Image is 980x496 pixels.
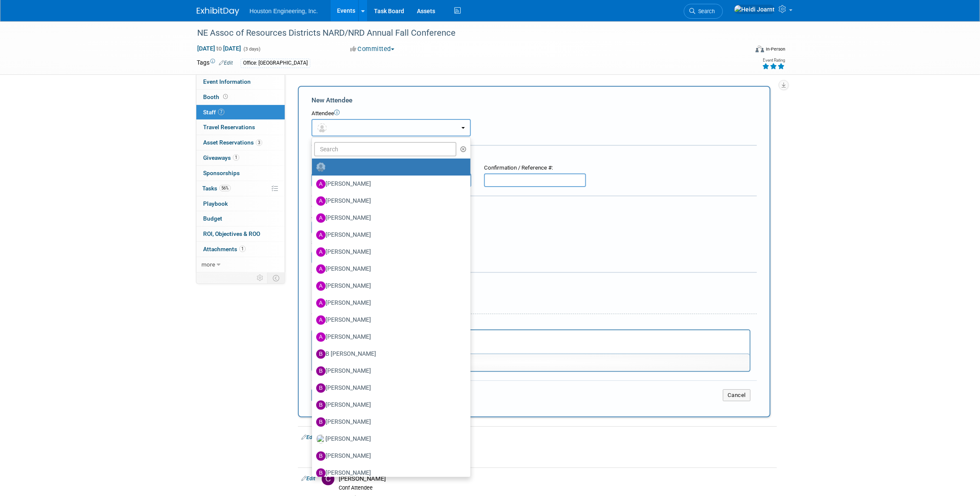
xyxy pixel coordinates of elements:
img: A.jpg [316,247,326,257]
span: Playbook [203,200,228,207]
label: [PERSON_NAME] [316,432,462,446]
span: Staff [203,109,224,116]
span: Event Information [203,78,251,85]
span: Travel Reservations [203,124,255,130]
a: Travel Reservations [196,120,285,135]
a: Event Information [196,74,285,89]
div: Confirmation / Reference #: [484,164,586,172]
label: [PERSON_NAME] [316,177,462,191]
span: Booth not reserved yet [221,94,229,100]
label: [PERSON_NAME] [316,398,462,412]
img: Format-Inperson.png [756,45,764,52]
div: [PERSON_NAME] [339,434,773,442]
a: more [196,257,285,272]
label: [PERSON_NAME] [316,194,462,208]
img: B.jpg [316,468,326,478]
span: Giveaways [203,154,239,161]
a: Asset Reservations3 [196,135,285,150]
img: A.jpg [316,179,326,189]
span: Budget [203,215,222,222]
input: Search [314,142,456,156]
img: A.jpg [316,281,326,291]
span: Booth [203,94,229,100]
div: Misc. Attachments & Notes [312,278,757,287]
label: [PERSON_NAME] [316,415,462,429]
img: B.jpg [316,451,326,461]
span: Attachments [203,246,246,252]
label: [PERSON_NAME] [316,245,462,259]
span: ROI, Objectives & ROO [203,230,260,237]
span: Tasks [202,185,231,192]
span: 56% [219,185,231,191]
div: Office: [GEOGRAPHIC_DATA] [241,59,310,68]
div: Conf Attendee [339,485,773,491]
a: Playbook [196,196,285,211]
img: B.jpg [316,417,326,427]
div: Attendee [312,110,757,118]
div: Cost: [312,203,757,211]
td: Toggle Event Tabs [268,272,285,283]
td: Personalize Event Tab Strip [253,272,268,283]
label: [PERSON_NAME] [316,262,462,276]
label: [PERSON_NAME] [316,449,462,463]
label: [PERSON_NAME] [316,211,462,225]
img: B.jpg [316,400,326,410]
div: Registration / Ticket Info (optional) [312,151,757,160]
div: Conf Attendee [339,444,773,451]
label: [PERSON_NAME] [316,228,462,242]
img: A.jpg [316,230,326,240]
a: Tasks56% [196,181,285,196]
label: [PERSON_NAME] [316,330,462,344]
img: Heidi Joarnt [734,5,775,14]
a: Staff7 [196,105,285,120]
img: ExhibitDay [197,7,239,16]
span: 1 [239,246,246,252]
img: A.jpg [316,332,326,342]
button: Cancel [723,389,751,401]
img: Unassigned-User-Icon.png [316,162,326,172]
a: ROI, Objectives & ROO [196,227,285,241]
img: A.jpg [316,213,326,223]
button: Committed [347,45,398,54]
div: [PERSON_NAME] [339,475,773,483]
a: Attachments1 [196,242,285,257]
label: [PERSON_NAME] [316,279,462,293]
img: B.jpg [316,366,326,376]
label: B [PERSON_NAME] [316,347,462,361]
span: Sponsorships [203,170,240,176]
div: In-Person [765,46,785,52]
a: Booth [196,90,285,105]
img: A.jpg [316,315,326,325]
a: Giveaways1 [196,150,285,165]
span: Search [695,8,715,14]
iframe: Rich Text Area [312,330,750,354]
div: New Attendee [312,96,757,105]
span: 1 [233,154,239,161]
span: Houston Engineering, Inc. [249,8,318,14]
img: B.jpg [316,383,326,393]
div: Event Format [698,44,785,57]
img: A.jpg [316,298,326,308]
div: Event Rating [762,58,785,62]
span: to [215,45,223,52]
span: [DATE] [DATE] [197,45,241,52]
td: Tags [197,58,233,68]
div: Notes [312,320,751,328]
span: (3 days) [243,46,261,52]
a: Sponsorships [196,166,285,181]
a: Edit [301,434,315,440]
label: [PERSON_NAME] [316,364,462,378]
img: A.jpg [316,196,326,206]
div: NE Assoc of Resources Districts NARD/NRD Annual Fall Conference [194,26,735,41]
img: A.jpg [316,264,326,274]
a: Edit [219,60,233,66]
a: Edit [301,476,315,482]
label: [PERSON_NAME] [316,466,462,480]
span: more [201,261,215,268]
a: Budget [196,211,285,226]
span: Asset Reservations [203,139,262,146]
label: [PERSON_NAME] [316,296,462,310]
img: B.jpg [316,349,326,359]
span: 3 [256,139,262,146]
